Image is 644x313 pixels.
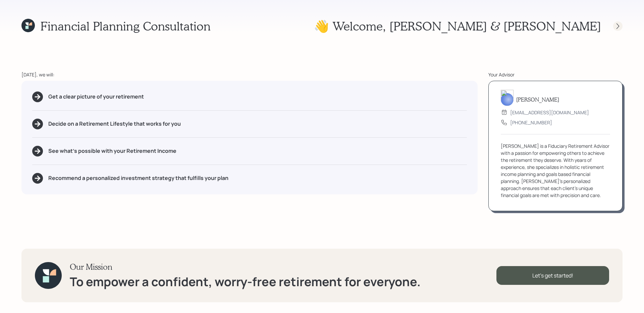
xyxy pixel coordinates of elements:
h5: Recommend a personalized investment strategy that fulfills your plan [48,175,228,181]
div: [PERSON_NAME] is a Fiduciary Retirement Advisor with a passion for empowering others to achieve t... [501,142,610,199]
h5: [PERSON_NAME] [516,96,559,103]
h1: 👋 Welcome , [PERSON_NAME] & [PERSON_NAME] [314,19,601,33]
h5: See what's possible with your Retirement Income [48,148,176,154]
div: [PHONE_NUMBER] [510,119,552,126]
h1: To empower a confident, worry-free retirement for everyone. [70,274,421,289]
div: Your Advisor [488,71,623,78]
h1: Financial Planning Consultation [40,19,211,33]
img: treva-nostdahl-headshot.png [501,90,514,106]
div: [DATE], we will: [21,71,478,78]
div: [EMAIL_ADDRESS][DOMAIN_NAME] [510,109,589,116]
h3: Our Mission [70,262,421,272]
h5: Decide on a Retirement Lifestyle that works for you [48,121,181,127]
div: Let's get started! [496,266,609,285]
h5: Get a clear picture of your retirement [48,93,144,100]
